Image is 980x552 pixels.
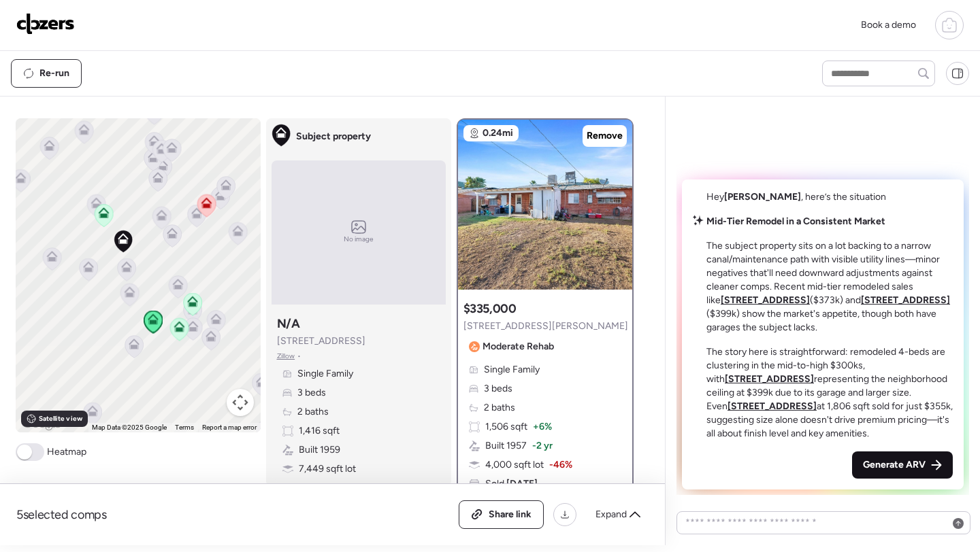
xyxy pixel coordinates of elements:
span: • [297,351,301,362]
h3: N/A [277,315,300,332]
span: 4,000 sqft lot [485,458,544,472]
span: Heatmap [47,445,86,459]
span: Hey , here’s the situation [706,191,886,203]
span: Expand [595,508,627,521]
a: [STREET_ADDRESS] [725,373,814,385]
a: [STREET_ADDRESS] [721,294,810,306]
span: 1,506 sqft [485,420,527,434]
span: 2 baths [484,401,515,415]
span: 5 selected comps [16,506,107,523]
span: [STREET_ADDRESS][PERSON_NAME] [463,320,628,333]
span: Share link [489,508,532,521]
span: Map Data ©2025 Google [92,424,167,431]
h3: $335,000 [463,300,517,317]
span: + 6% [533,420,552,434]
span: Built 1959 [299,443,340,457]
a: [STREET_ADDRESS] [728,400,817,412]
span: [PERSON_NAME] [724,191,801,203]
span: [STREET_ADDRESS] [277,334,365,348]
a: Open this area in Google Maps (opens a new window) [19,415,64,432]
span: 3 beds [297,386,326,400]
span: Moderate Rehab [483,340,554,353]
a: Report a map error [202,424,257,431]
img: Google [19,415,64,432]
span: Zillow [277,351,295,362]
span: -46% [549,458,572,472]
span: Subject property [296,130,371,143]
strong: Mid-Tier Remodel in a Consistent Market [706,215,885,227]
span: Single Family [484,363,540,377]
span: Built 1957 [485,439,527,453]
a: [STREET_ADDRESS] [861,294,950,306]
span: [DATE] [504,478,538,489]
p: The subject property sits on a lot backing to a narrow canal/maintenance path with visible utilit... [706,239,953,334]
span: Satellite view [39,413,82,424]
span: Sold [485,477,538,491]
p: The story here is straightforward: remodeled 4-beds are clustering in the mid-to-high $300ks, wit... [706,345,953,441]
span: Generate ARV [863,458,926,472]
span: Remove [587,129,623,143]
a: Terms (opens in new tab) [175,424,194,431]
span: 7,449 sqft lot [299,462,356,476]
span: 0.24mi [483,126,513,140]
span: Book a demo [861,19,916,31]
img: Logo [16,13,75,35]
span: 1,416 sqft [299,424,340,438]
span: -2 yr [532,439,553,453]
span: 2 baths [297,405,329,419]
button: Map camera controls [227,389,254,416]
span: No image [344,234,374,245]
span: Re-run [39,67,69,80]
span: 3 beds [484,382,512,396]
span: Single Family [297,367,353,381]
